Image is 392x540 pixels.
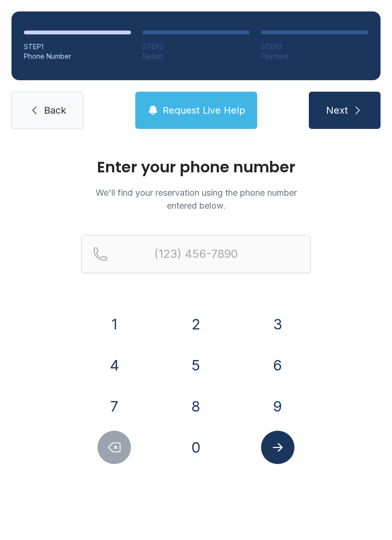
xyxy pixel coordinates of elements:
[261,307,294,341] button: 3
[81,159,311,175] h1: Enter your phone number
[98,349,131,382] button: 4
[81,186,311,212] p: We'll find your reservation using the phone number entered below.
[179,390,213,423] button: 8
[98,431,131,464] button: Delete number
[44,104,66,117] span: Back
[179,431,213,464] button: 0
[24,52,131,61] div: Phone Number
[163,104,245,117] span: Request Live Help
[142,42,250,52] div: STEP 2
[179,349,213,382] button: 5
[98,390,131,423] button: 7
[261,390,294,423] button: 9
[261,52,368,61] div: Payment
[261,42,368,52] div: STEP 3
[24,42,131,52] div: STEP 1
[326,104,348,117] span: Next
[261,431,294,464] button: Submit lookup form
[98,307,131,341] button: 1
[81,235,311,273] input: Reservation phone number
[142,52,250,61] div: Details
[179,307,213,341] button: 2
[261,349,294,382] button: 6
